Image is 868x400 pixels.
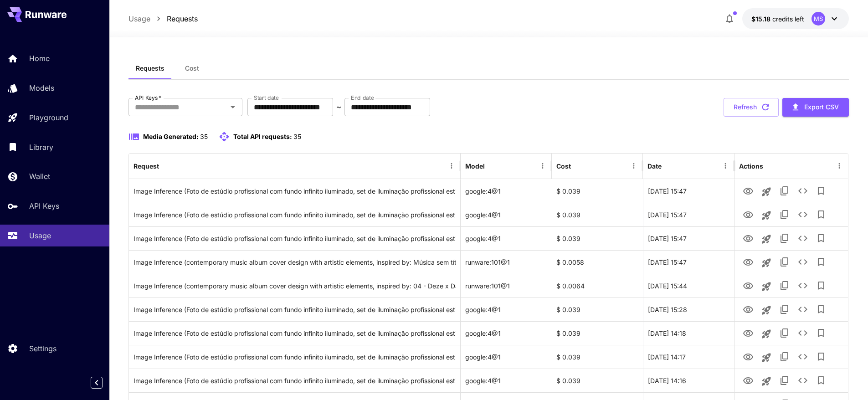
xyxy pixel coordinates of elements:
span: Total API requests: [233,133,292,140]
button: Export CSV [782,98,849,117]
button: Sort [160,159,173,172]
button: Copy TaskUUID [776,324,794,342]
button: Refresh [724,98,779,117]
button: Copy TaskUUID [776,182,794,200]
button: Sort [663,159,675,172]
button: See details [794,253,812,271]
div: 30 Sep, 2025 14:17 [643,345,734,369]
button: Copy TaskUUID [776,253,794,271]
div: Request [134,162,159,170]
p: Settings [29,343,56,354]
div: 30 Sep, 2025 15:28 [643,297,734,321]
button: Add to library [812,277,830,295]
button: Copy TaskUUID [776,371,794,390]
p: Models [29,82,54,93]
nav: breadcrumb [128,13,198,24]
div: 30 Sep, 2025 14:16 [643,369,734,392]
div: $ 0.039 [552,179,643,203]
div: 30 Sep, 2025 15:47 [643,179,734,203]
button: Launch in playground [757,325,776,343]
button: View [739,323,757,342]
div: 30 Sep, 2025 15:47 [643,250,734,274]
div: Click to copy prompt [134,298,456,321]
div: 30 Sep, 2025 15:47 [643,226,734,250]
button: Launch in playground [757,372,776,390]
button: Add to library [812,348,830,366]
div: runware:101@1 [461,250,552,274]
button: Copy TaskUUID [776,300,794,318]
div: Click to copy prompt [134,322,456,345]
a: Usage [128,13,150,24]
button: View [739,276,757,295]
div: MS [812,12,825,26]
p: Playground [29,112,68,123]
button: View [739,347,757,366]
div: runware:101@1 [461,274,552,297]
p: API Keys [29,200,59,211]
div: $ 0.039 [552,203,643,226]
button: View [739,300,757,318]
div: Cost [556,162,571,170]
div: $15.1776 [751,14,804,24]
div: Click to copy prompt [134,274,456,297]
div: $ 0.039 [552,321,643,345]
span: Requests [136,64,164,72]
button: View [739,229,757,247]
button: $15.1776MS [742,8,849,29]
p: ~ [336,102,341,113]
button: View [739,205,757,224]
button: Menu [445,159,458,172]
div: Click to copy prompt [134,369,456,392]
span: Media Generated: [143,133,199,140]
div: Collapse sidebar [98,374,109,391]
button: See details [794,300,812,318]
a: Requests [167,13,198,24]
div: google:4@1 [461,203,552,226]
button: View [739,371,757,390]
button: See details [794,277,812,295]
button: Launch in playground [757,277,776,296]
button: Add to library [812,182,830,200]
div: $ 0.039 [552,369,643,392]
button: See details [794,348,812,366]
button: Copy TaskUUID [776,277,794,295]
div: Date [647,162,662,170]
button: Copy TaskUUID [776,348,794,366]
div: $ 0.0064 [552,274,643,297]
div: Actions [739,162,763,170]
button: Add to library [812,253,830,271]
div: Click to copy prompt [134,345,456,369]
button: Add to library [812,371,830,390]
button: Menu [833,159,846,172]
button: Add to library [812,324,830,342]
button: View [739,252,757,271]
button: See details [794,182,812,200]
div: google:4@1 [461,321,552,345]
label: Start date [254,94,279,102]
button: Add to library [812,300,830,318]
span: 35 [200,133,208,140]
p: Usage [29,230,51,241]
button: Launch in playground [757,254,776,272]
span: Cost [185,64,199,72]
div: Click to copy prompt [134,227,456,250]
button: Add to library [812,205,830,224]
div: 30 Sep, 2025 14:18 [643,321,734,345]
button: Sort [486,159,498,172]
button: Menu [719,159,732,172]
div: Model [465,162,485,170]
div: $ 0.039 [552,226,643,250]
button: Collapse sidebar [91,377,103,389]
div: 30 Sep, 2025 15:44 [643,274,734,297]
button: Copy TaskUUID [776,205,794,224]
span: 35 [293,133,301,140]
p: Wallet [29,171,50,182]
button: See details [794,371,812,390]
div: $ 0.039 [552,297,643,321]
button: Menu [627,159,640,172]
button: Copy TaskUUID [776,229,794,247]
div: Click to copy prompt [134,179,456,203]
button: Menu [536,159,549,172]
